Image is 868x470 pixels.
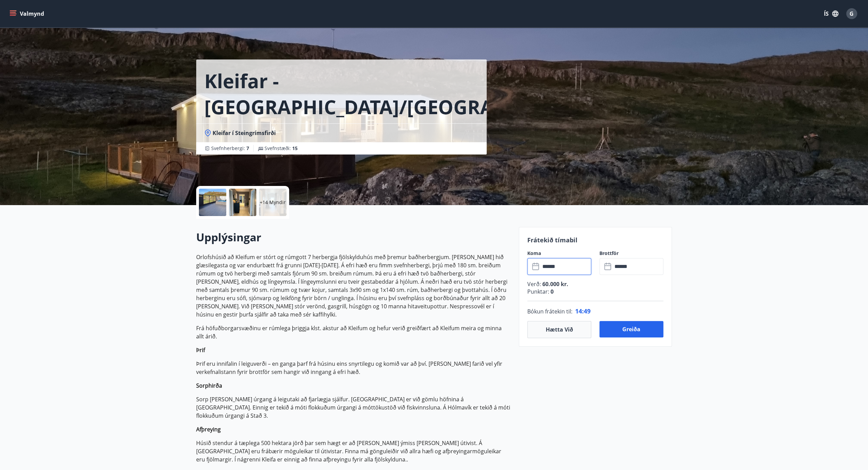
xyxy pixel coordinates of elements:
[246,145,249,151] span: 7
[599,321,663,337] button: Greiða
[204,68,602,120] h1: Kleifar - [GEOGRAPHIC_DATA]/[GEOGRAPHIC_DATA]
[8,8,47,20] button: menu
[527,280,663,288] p: Verð :
[196,382,222,389] strong: Sorphirða
[196,395,511,420] p: Sorp [PERSON_NAME] úrgang á leigutaki að fjarlægja sjálfur. [GEOGRAPHIC_DATA] er við gömlu höfnin...
[265,145,298,152] span: Svefnstæði :
[196,360,511,376] p: Þrif eru innifalin í leiguverði – en ganga þarf frá húsinu eins snyrtilegu og komið var að því. [...
[292,145,298,151] span: 15
[196,324,511,340] p: Frá höfuðborgarsvæðinu er rúmlega þriggja klst. akstur að Kleifum og hefur verið greiðfært að Kle...
[196,439,511,464] p: Húsið stendur á tæplega 500 hektara jörð þar sem hægt er að [PERSON_NAME] ýmiss [PERSON_NAME] úti...
[527,236,663,244] p: Frátekið tímabil
[820,8,842,20] button: ÍS
[527,288,663,295] p: Punktar :
[843,5,860,22] button: G
[850,10,854,17] span: G
[549,288,554,295] span: 0
[527,250,591,257] label: Koma
[196,346,205,354] strong: Þrif
[584,307,591,315] span: 49
[196,426,221,433] strong: Afþreying
[196,230,511,245] h2: Upplýsingar
[196,253,511,319] p: Orlofshúsið að Kleifum er stórt og rúmgott 7 herbergja fjölskylduhús með þremur baðherbergjum. [P...
[211,145,249,152] span: Svefnherbergi :
[527,307,572,315] span: Bókun frátekin til :
[599,250,663,257] label: Brottför
[260,199,286,206] p: +14 Myndir
[213,129,276,137] span: Kleifar í Steingrímsfirði
[541,280,568,288] span: 60.000 kr.
[575,307,584,315] span: 14 :
[527,321,591,338] button: Hætta við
